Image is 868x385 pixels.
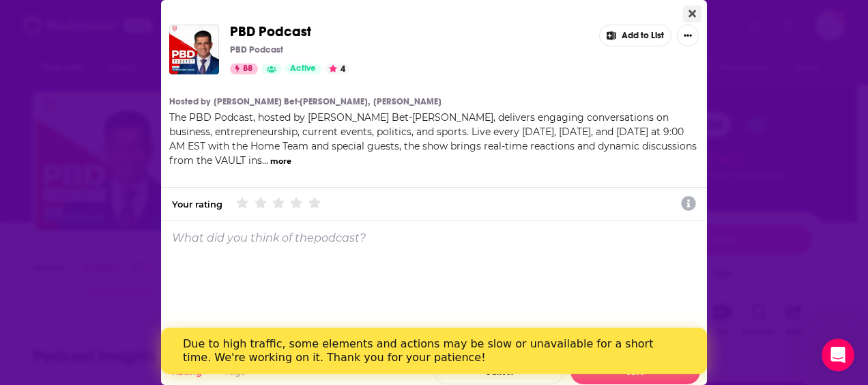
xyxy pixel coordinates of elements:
[230,23,311,40] span: PBD Podcast
[683,5,701,23] button: Close
[677,25,699,46] button: Show More Button
[169,111,697,167] span: The PBD Podcast, hosted by [PERSON_NAME] Bet-[PERSON_NAME], delivers engaging conversations on bu...
[285,63,321,74] a: Active
[262,154,268,167] span: ...
[214,96,370,107] a: [PERSON_NAME] Bet-[PERSON_NAME],
[169,25,219,74] img: PBD Podcast
[290,62,316,76] span: Active
[161,328,707,374] iframe: Intercom live chat banner
[599,25,671,46] button: Add to List
[169,96,210,107] h4: Hosted by
[172,199,222,210] div: Your rating
[230,63,258,74] a: 88
[230,25,311,40] a: PBD Podcast
[325,63,349,74] button: 4
[373,96,442,107] a: [PERSON_NAME]
[243,62,252,76] span: 88
[172,231,366,244] p: What did you think of the podcast ?
[230,44,283,55] p: PBD Podcast
[681,195,696,214] a: Show additional information
[270,156,291,167] button: more
[822,339,854,371] iframe: Intercom live chat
